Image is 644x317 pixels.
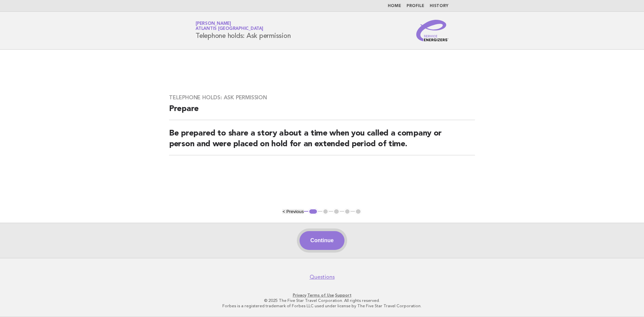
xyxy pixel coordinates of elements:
[117,298,527,303] p: © 2025 The Five Star Travel Corporation. All rights reserved.
[416,20,448,41] img: Service Energizers
[196,22,290,39] h1: Telephone holds: Ask permission
[407,4,424,8] a: Profile
[169,128,475,155] h2: Be prepared to share a story about a time when you called a company or person and were placed on ...
[169,94,475,101] h3: Telephone holds: Ask permission
[430,4,448,8] a: History
[308,208,318,215] button: 1
[169,104,475,120] h2: Prepare
[196,21,263,31] a: [PERSON_NAME]Atlantis [GEOGRAPHIC_DATA]
[293,293,306,298] a: Privacy
[310,274,335,280] a: Questions
[300,231,344,250] button: Continue
[335,293,352,298] a: Support
[196,27,263,31] span: Atlantis [GEOGRAPHIC_DATA]
[117,303,527,309] p: Forbes is a registered trademark of Forbes LLC used under license by The Five Star Travel Corpora...
[307,293,334,298] a: Terms of Use
[388,4,401,8] a: Home
[282,209,304,214] button: < Previous
[117,293,527,298] p: · ·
